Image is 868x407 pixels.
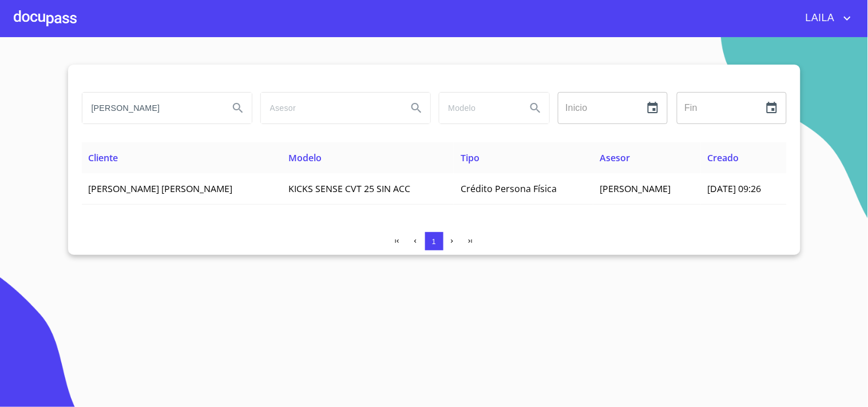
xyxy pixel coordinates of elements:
[261,93,398,123] input: search
[82,93,220,123] input: search
[708,182,762,195] span: [DATE] 09:26
[289,182,411,195] span: KICKS SENSE CVT 25 SIN ACC
[600,151,631,164] span: Asesor
[708,151,739,164] span: Creado
[439,93,517,123] input: search
[425,232,443,250] button: 1
[461,151,479,164] span: Tipo
[797,9,841,27] span: LAILA
[289,151,322,164] span: Modelo
[224,94,252,122] button: Search
[403,94,430,122] button: Search
[89,151,118,164] span: Cliente
[432,237,436,246] span: 1
[600,182,671,195] span: [PERSON_NAME]
[797,9,854,27] button: account of current user
[522,94,549,122] button: Search
[89,182,233,195] span: [PERSON_NAME] [PERSON_NAME]
[461,182,557,195] span: Crédito Persona Física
